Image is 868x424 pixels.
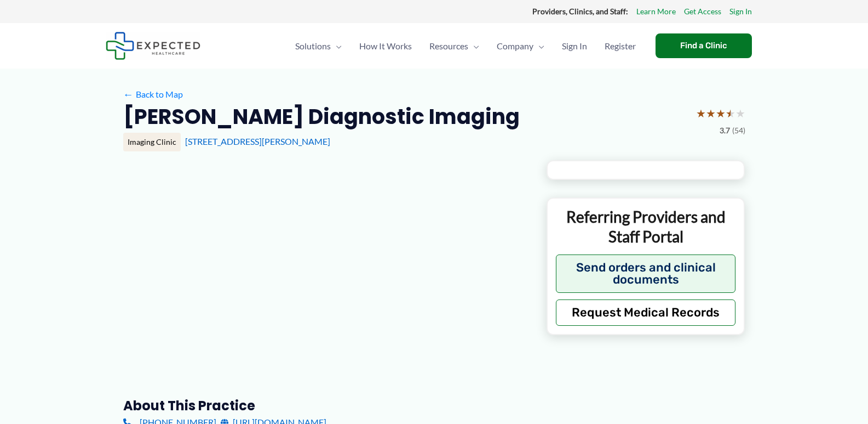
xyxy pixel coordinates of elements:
[286,27,350,65] a: SolutionsMenu Toggle
[123,89,134,99] span: ←
[532,7,628,16] strong: Providers, Clinics, and Staff:
[123,86,183,103] a: ←Back to Map
[636,4,676,19] a: Learn More
[488,27,553,65] a: CompanyMenu Toggle
[562,27,587,65] span: Sign In
[729,4,752,19] a: Sign In
[556,255,736,293] button: Send orders and clinical documents
[716,103,726,123] span: ★
[696,103,706,123] span: ★
[331,27,342,65] span: Menu Toggle
[106,32,200,60] img: Expected Healthcare Logo - side, dark font, small
[656,33,752,58] a: Find a Clinic
[123,397,529,414] h3: About this practice
[556,207,736,247] p: Referring Providers and Staff Portal
[123,133,181,151] div: Imaging Clinic
[185,136,330,146] a: [STREET_ADDRESS][PERSON_NAME]
[596,27,645,65] a: Register
[359,27,412,65] span: How It Works
[556,299,736,326] button: Request Medical Records
[684,4,721,19] a: Get Access
[732,123,745,138] span: (54)
[726,103,735,123] span: ★
[735,103,745,123] span: ★
[720,123,730,138] span: 3.7
[468,27,479,65] span: Menu Toggle
[553,27,596,65] a: Sign In
[123,103,520,130] h2: [PERSON_NAME] Diagnostic Imaging
[429,27,468,65] span: Resources
[350,27,421,65] a: How It Works
[605,27,636,65] span: Register
[295,27,331,65] span: Solutions
[706,103,716,123] span: ★
[533,27,544,65] span: Menu Toggle
[286,27,645,65] nav: Primary Site Navigation
[421,27,488,65] a: ResourcesMenu Toggle
[497,27,533,65] span: Company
